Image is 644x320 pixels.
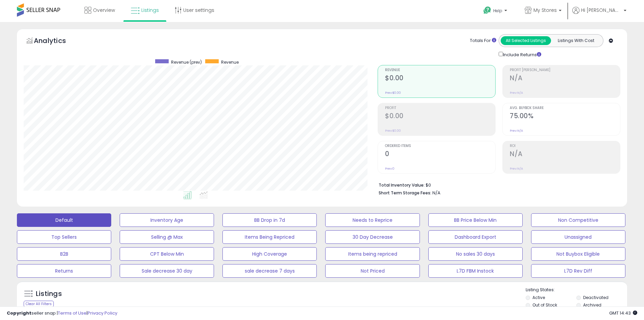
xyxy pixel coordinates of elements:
a: Hi [PERSON_NAME] [572,7,626,22]
h2: 75.00% [510,112,620,121]
button: Needs to Reprice [325,213,420,227]
button: Non Competitive [531,213,625,227]
button: Sale decrease 30 day [120,264,214,278]
span: N/A [432,190,440,196]
h5: Listings [36,289,62,299]
span: Help [493,8,502,14]
a: Help [478,1,514,22]
small: Prev: N/A [510,167,523,171]
button: Unassigned [531,230,625,244]
span: Avg. Buybox Share [510,106,620,110]
button: Selling @ Max [120,230,214,244]
h2: 0 [385,150,495,159]
div: Clear All Filters [24,301,54,307]
button: BB Drop in 7d [222,213,317,227]
button: Not Buybox Eligible [531,247,625,261]
p: Listing States: [526,287,627,293]
small: Prev: $0.00 [385,129,401,133]
button: Not Priced [325,264,420,278]
a: Terms of Use [58,310,87,316]
button: 30 Day Decrease [325,230,420,244]
span: Ordered Items [385,144,495,148]
span: Profit [385,106,495,110]
span: Profit [PERSON_NAME] [510,68,620,72]
button: BB Price Below Min [428,213,523,227]
button: L7D FBM Instock [428,264,523,278]
button: Listings With Cost [551,36,601,45]
h2: N/A [510,150,620,159]
span: Revenue (prev) [171,59,202,65]
button: B2B [17,247,111,261]
b: Short Term Storage Fees: [379,190,431,196]
label: Active [532,295,545,300]
h2: N/A [510,74,620,83]
strong: Copyright [7,310,31,316]
b: Total Inventory Value: [379,182,425,188]
label: Deactivated [583,295,609,300]
span: Hi [PERSON_NAME] [581,7,622,14]
h5: Analytics [34,36,79,47]
button: L7D Rev Diff [531,264,625,278]
h2: $0.00 [385,112,495,121]
span: 2025-08-15 14:43 GMT [609,310,637,316]
button: Returns [17,264,111,278]
button: No sales 30 days [428,247,523,261]
h2: $0.00 [385,74,495,83]
div: seller snap | | [7,310,117,317]
button: sale decrease 7 days [222,264,317,278]
div: Include Returns [494,50,549,58]
div: Totals For [470,38,496,44]
label: Archived [583,302,601,308]
i: Get Help [483,6,492,15]
span: Overview [93,7,115,14]
button: Top Sellers [17,230,111,244]
button: Items Being Repriced [222,230,317,244]
button: Items being repriced [325,247,420,261]
button: CPT Below Min [120,247,214,261]
button: All Selected Listings [501,36,551,45]
button: High Coverage [222,247,317,261]
li: $0 [379,180,615,189]
span: My Stores [533,7,557,14]
span: Revenue [221,59,239,65]
button: Inventory Age [120,213,214,227]
small: Prev: N/A [510,91,523,95]
small: Prev: N/A [510,129,523,133]
button: Dashboard Export [428,230,523,244]
small: Prev: $0.00 [385,91,401,95]
span: Listings [141,7,159,14]
small: Prev: 0 [385,167,395,171]
label: Out of Stock [532,302,557,308]
span: ROI [510,144,620,148]
a: Privacy Policy [88,310,117,316]
span: Revenue [385,68,495,72]
button: Default [17,213,111,227]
